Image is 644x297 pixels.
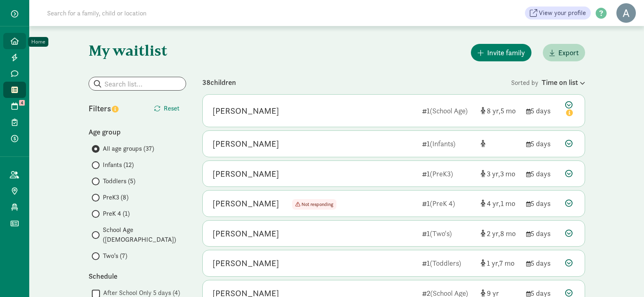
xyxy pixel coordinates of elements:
[89,271,186,282] div: Schedule
[526,138,559,149] div: 5 days
[481,105,520,116] div: [object Object]
[481,168,520,179] div: [object Object]
[526,105,559,116] div: 5 days
[542,77,585,88] div: Time on list
[430,169,453,178] span: (PreK3)
[422,258,474,269] div: 1
[202,77,511,88] div: 38 children
[543,44,585,61] button: Export
[526,228,559,239] div: 5 days
[481,258,520,269] div: [object Object]
[422,138,474,149] div: 1
[500,229,516,238] span: 8
[292,199,336,210] span: Not responding
[422,228,474,239] div: 1
[525,7,591,20] a: View your profile
[3,98,26,114] a: 4
[481,138,520,149] div: [object Object]
[471,44,531,61] button: Invite family
[500,169,515,178] span: 3
[19,100,25,106] span: 4
[499,258,514,268] span: 7
[212,257,279,270] div: Ainsley Devone
[603,258,644,297] iframe: Chat Widget
[103,209,130,219] span: PreK 4 (1)
[212,167,279,180] div: Kylo Gant
[430,258,461,268] span: (Toddlers)
[487,47,525,58] span: Invite family
[212,137,279,150] div: Corrine Gabriel
[103,193,128,202] span: PreK3 (8)
[501,106,516,115] span: 5
[212,197,279,210] div: Myel Newkirk
[526,258,559,269] div: 5 days
[164,104,180,113] span: Reset
[89,102,137,115] div: Filters
[422,168,474,179] div: 1
[526,168,559,179] div: 5 days
[487,106,501,115] span: 8
[103,251,127,261] span: Two's (7)
[481,198,520,209] div: [object Object]
[501,199,515,208] span: 1
[430,139,455,148] span: (Infants)
[487,169,500,178] span: 3
[89,126,186,137] div: Age group
[430,199,455,208] span: (PreK 4)
[487,229,500,238] span: 2
[481,228,520,239] div: [object Object]
[511,77,585,88] div: Sorted by
[42,5,270,21] input: Search for a family, child or location
[31,38,45,46] div: Home
[526,198,559,209] div: 5 days
[487,258,499,268] span: 1
[212,104,279,117] div: Justin Barnes
[89,42,186,59] h1: My waitlist
[147,100,186,117] button: Reset
[430,106,468,115] span: (School Age)
[301,201,333,208] span: Not responding
[103,176,135,186] span: Toddlers (5)
[558,47,579,58] span: Export
[89,77,186,90] input: Search list...
[422,105,474,116] div: 1
[103,144,154,154] span: All age groups (37)
[487,199,501,208] span: 4
[103,160,134,170] span: Infants (12)
[539,8,586,18] span: View your profile
[212,227,279,240] div: Russell Johnston
[430,229,452,238] span: (Two's)
[103,225,186,245] span: School Age ([DEMOGRAPHIC_DATA])
[422,198,474,209] div: 1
